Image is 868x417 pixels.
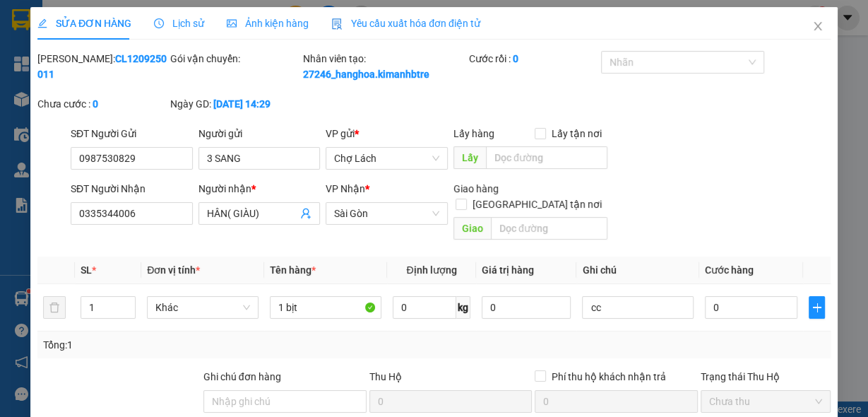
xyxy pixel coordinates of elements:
[12,29,125,46] div: 3 SANG
[701,369,831,384] div: Trạng thái Thu Hộ
[12,12,125,29] div: Chợ Lách
[37,18,131,29] span: SỬA ĐƠN HÀNG
[709,391,822,412] span: Chưa thu
[71,181,193,196] div: SĐT Người Nhận
[331,18,480,29] span: Yêu cầu xuất hóa đơn điện tử
[198,126,321,141] div: Người gửi
[81,264,92,276] span: SL
[512,53,518,64] b: 0
[227,18,309,29] span: Ảnh kiện hàng
[334,203,439,224] span: Sài Gòn
[147,264,200,276] span: Đơn vị tính
[491,217,607,240] input: Dọc đường
[303,69,429,80] b: 27246_hanghoa.kimanhbtre
[213,98,270,110] b: [DATE] 14:29
[326,183,365,194] span: VP Nhận
[133,74,150,89] span: CC
[154,18,164,28] span: clock-circle
[453,128,494,139] span: Lấy hàng
[546,126,607,141] span: Lấy tận nơi
[303,51,466,82] div: Nhân viên tạo:
[135,29,256,46] div: HÂN( GIÀU)
[546,369,672,384] span: Phí thu hộ khách nhận trả
[453,146,486,169] span: Lấy
[170,96,300,112] div: Ngày GD:
[203,390,367,413] input: Ghi chú đơn hàng
[369,371,402,382] span: Thu Hộ
[467,196,607,212] span: [GEOGRAPHIC_DATA] tận nơi
[270,264,316,276] span: Tên hàng
[93,98,98,110] b: 0
[809,296,825,319] button: plus
[154,18,204,29] span: Lịch sử
[135,13,169,28] span: Nhận:
[270,296,381,319] input: VD: Bàn, Ghế
[135,46,256,66] div: 0335344006
[582,296,694,319] input: Ghi Chú
[705,264,754,276] span: Cước hàng
[155,297,250,318] span: Khác
[71,126,193,141] div: SĐT Người Gửi
[798,7,838,47] button: Close
[170,51,300,66] div: Gói vận chuyển:
[227,18,237,28] span: picture
[300,208,311,219] span: user-add
[331,18,343,30] img: icon
[468,51,598,66] div: Cước rồi :
[334,148,439,169] span: Chợ Lách
[125,96,144,116] span: SL
[43,296,66,319] button: delete
[37,51,167,82] div: [PERSON_NAME]:
[12,13,34,28] span: Gửi:
[482,264,534,276] span: Giá trị hàng
[12,98,256,115] div: Tên hàng: 1 bịt ( : 1 )
[407,264,457,276] span: Định lượng
[453,183,499,194] span: Giao hàng
[135,12,256,29] div: Sài Gòn
[326,126,448,141] div: VP gửi
[37,18,47,28] span: edit
[486,146,607,169] input: Dọc đường
[812,20,824,32] span: close
[198,181,321,196] div: Người nhận
[809,302,824,313] span: plus
[43,337,336,353] div: Tổng: 1
[453,217,491,240] span: Giao
[12,46,125,66] div: 0987530829
[37,96,167,112] div: Chưa cước :
[456,296,470,319] span: kg
[203,371,281,382] label: Ghi chú đơn hàng
[576,257,699,284] th: Ghi chú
